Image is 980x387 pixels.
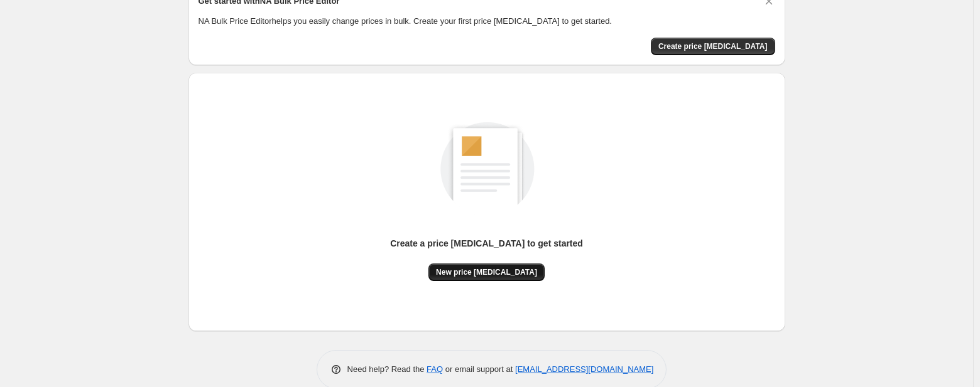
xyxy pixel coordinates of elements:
[658,41,768,51] span: Create price [MEDICAL_DATA]
[436,267,537,277] span: New price [MEDICAL_DATA]
[427,364,443,374] a: FAQ
[515,364,653,374] a: [EMAIL_ADDRESS][DOMAIN_NAME]
[443,364,515,374] span: or email support at
[347,364,427,374] span: Need help? Read the
[651,38,775,55] button: Create price change job
[199,15,775,28] p: NA Bulk Price Editor helps you easily change prices in bulk. Create your first price [MEDICAL_DAT...
[428,263,545,281] button: New price [MEDICAL_DATA]
[390,237,583,250] p: Create a price [MEDICAL_DATA] to get started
